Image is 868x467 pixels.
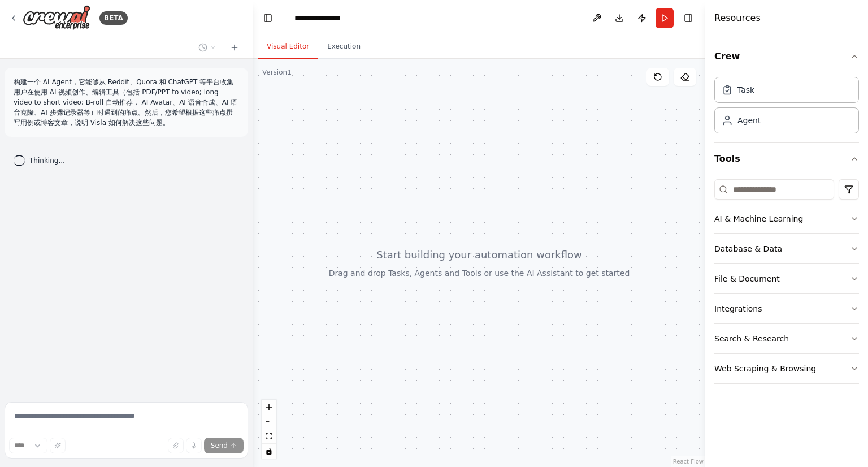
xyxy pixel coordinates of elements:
[714,175,859,393] div: Tools
[262,68,292,77] div: Version 1
[262,400,276,414] button: zoom in
[714,324,859,353] button: Search & Research
[714,204,859,233] button: AI & Machine Learning
[714,303,762,314] div: Integrations
[714,213,803,224] div: AI & Machine Learning
[737,84,754,96] div: Task
[168,438,184,453] button: Upload files
[225,41,244,54] button: Start a new chat
[714,354,859,383] button: Web Scraping & Browsing
[262,414,276,429] button: zoom out
[211,441,228,450] span: Send
[294,12,351,24] nav: breadcrumb
[680,10,696,26] button: Hide right sidebar
[714,143,859,175] button: Tools
[258,35,318,59] button: Visual Editor
[186,438,202,453] button: Click to speak your automation idea
[714,41,859,72] button: Crew
[714,234,859,263] button: Database & Data
[204,438,244,453] button: Send
[714,11,761,25] h4: Resources
[714,294,859,323] button: Integrations
[318,35,370,59] button: Execution
[14,77,239,128] p: 构建一个 AI Agent，它能够从 Reddit、Quora 和 ChatGPT 等平台收集用户在使用 AI 视频创作、编辑工具（包括 PDF/PPT to video; long video...
[714,72,859,142] div: Crew
[262,400,276,459] div: React Flow controls
[23,5,90,31] img: Logo
[673,459,704,465] a: React Flow attribution
[714,243,782,254] div: Database & Data
[714,363,816,374] div: Web Scraping & Browsing
[714,273,780,284] div: File & Document
[737,115,761,126] div: Agent
[50,438,66,453] button: Improve this prompt
[29,156,65,165] span: Thinking...
[262,444,276,459] button: toggle interactivity
[194,41,221,54] button: Switch to previous chat
[260,10,276,26] button: Hide left sidebar
[99,11,128,25] div: BETA
[714,333,789,344] div: Search & Research
[262,429,276,444] button: fit view
[714,264,859,293] button: File & Document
